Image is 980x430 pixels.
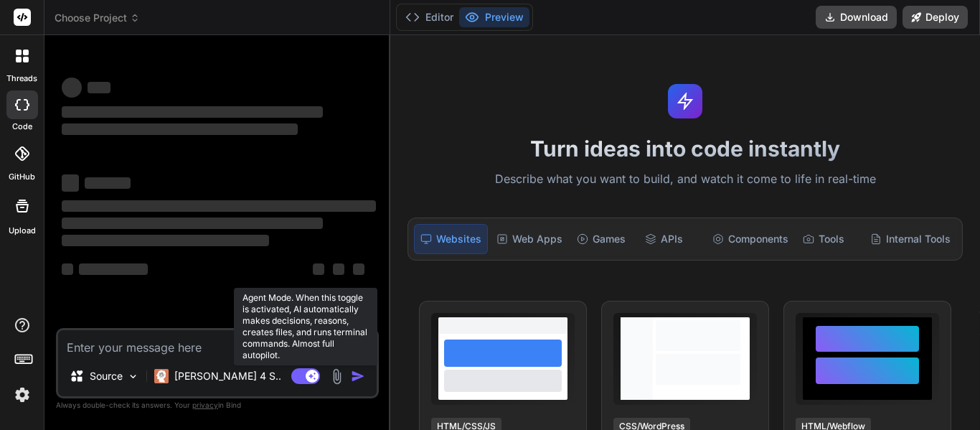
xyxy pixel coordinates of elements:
[399,170,971,189] p: Describe what you want to build, and watch it come to life in real-time
[639,224,704,254] div: APIs
[816,6,897,29] button: Download
[154,369,169,383] img: Claude 4 Sonnet
[313,263,324,275] span: ‌
[797,224,862,254] div: Tools
[903,6,968,29] button: Deploy
[459,7,529,27] button: Preview
[90,369,123,383] p: Source
[62,106,323,118] span: ‌
[62,174,79,192] span: ‌
[62,218,323,229] span: ‌
[353,263,364,275] span: ‌
[10,383,34,407] img: settings
[6,73,37,85] label: threads
[12,121,32,133] label: code
[571,224,636,254] div: Games
[288,368,323,385] button: Agent Mode. When this toggle is activated, AI automatically makes decisions, reasons, creates fil...
[56,398,379,412] p: Always double-check its answers. Your in Bind
[85,177,131,189] span: ‌
[192,401,218,409] span: privacy
[399,136,971,162] h1: Turn ideas into code instantly
[9,225,36,237] label: Upload
[351,369,365,383] img: icon
[174,369,281,383] p: [PERSON_NAME] 4 S..
[707,224,794,254] div: Components
[62,235,269,246] span: ‌
[491,224,568,254] div: Web Apps
[62,78,82,98] span: ‌
[329,368,345,385] img: attachment
[9,171,35,183] label: GitHub
[55,11,140,25] span: Choose Project
[127,370,139,383] img: Pick Models
[62,263,73,275] span: ‌
[400,7,459,27] button: Editor
[79,263,148,275] span: ‌
[62,123,298,135] span: ‌
[333,263,344,275] span: ‌
[62,200,376,212] span: ‌
[864,224,956,254] div: Internal Tools
[88,82,110,93] span: ‌
[414,224,488,254] div: Websites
